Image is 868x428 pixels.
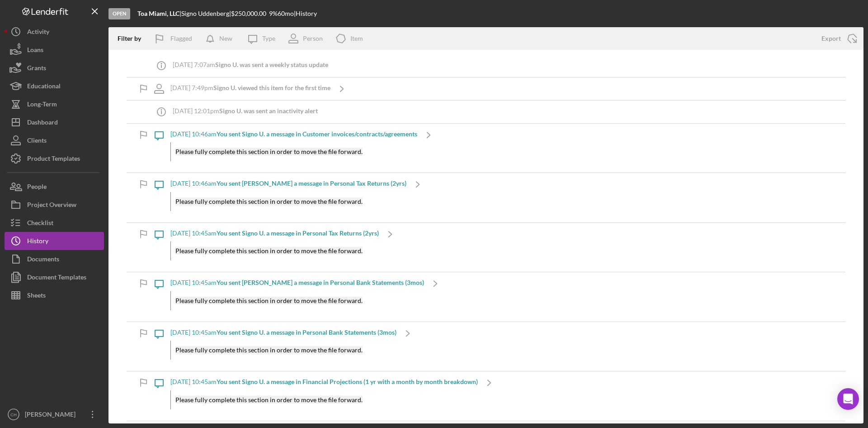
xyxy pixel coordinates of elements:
div: Signo Uddenberg | [181,10,231,17]
div: 9 % [269,10,278,17]
div: [DATE] 10:46am [170,180,406,187]
div: Open Intercom Messenger [837,388,859,410]
div: Documents [27,250,59,270]
div: [DATE] 7:49pm [170,84,330,91]
div: [PERSON_NAME] [23,405,81,426]
text: CH [10,412,17,417]
div: | History [294,10,317,17]
div: Clients [27,131,47,152]
mark: Please fully complete this section in order to move the file forward. [175,297,363,304]
a: [DATE] 10:45amYou sent Signo U. a message in Personal Bank Statements (3mos)Please fully complete... [148,322,419,371]
a: [DATE] 10:45amYou sent Signo U. a message in Personal Tax Returns (2yrs)Please fully complete thi... [148,223,401,272]
div: Checklist [27,214,53,234]
div: Educational [27,77,61,97]
div: Item [350,35,363,42]
div: Loans [27,41,43,61]
b: You sent Signo U. a message in Personal Bank Statements (3mos) [217,328,396,336]
button: Project Overview [5,196,104,214]
button: Product Templates [5,149,104,168]
div: History [27,232,48,252]
button: CH[PERSON_NAME] [5,405,104,423]
b: You sent Signo U. a message in Financial Projections (1 yr with a month by month breakdown) [217,378,478,385]
div: Dashboard [27,113,58,134]
button: Clients [5,131,104,149]
b: You sent [PERSON_NAME] a message in Personal Tax Returns (2yrs) [217,179,406,187]
div: Project Overview [27,196,76,216]
button: Educational [5,77,104,95]
button: Long-Term [5,95,104,113]
button: Documents [5,250,104,268]
div: [DATE] 12:01pm [173,107,318,115]
a: [DATE] 10:46amYou sent Signo U. a message in Customer invoices/contracts/agreementsPlease fully c... [148,124,440,173]
div: Person [303,35,323,42]
div: [DATE] 10:45am [170,279,424,286]
button: Loans [5,41,104,59]
button: New [201,29,241,48]
button: Flagged [148,29,201,48]
div: [DATE] 10:46am [170,130,417,138]
button: People [5,178,104,196]
div: 60 mo [278,10,294,17]
div: [DATE] 10:45am [170,378,478,385]
mark: Please fully complete this section in order to move the file forward. [175,396,363,404]
div: Grants [27,59,46,79]
b: You sent [PERSON_NAME] a message in Personal Bank Statements (3mos) [217,279,424,286]
div: [DATE] 7:07am [173,61,328,68]
div: Sheets [27,286,46,307]
a: [DATE] 7:49pmSigno U. viewed this item for the first time [148,77,353,100]
button: Grants [5,59,104,77]
div: Export [821,29,841,48]
b: Toa Miami, LLC [137,10,179,17]
a: [DATE] 10:45amYou sent [PERSON_NAME] a message in Personal Bank Statements (3mos)Please fully com... [148,272,447,321]
b: You sent Signo U. a message in Customer invoices/contracts/agreements [217,130,417,138]
mark: Please fully complete this section in order to move the file forward. [175,197,363,205]
mark: Please fully complete this section in order to move the file forward. [175,346,363,354]
div: Type [262,35,275,42]
div: [DATE] 10:45am [170,329,396,336]
div: Filter by [118,35,148,42]
button: Dashboard [5,113,104,131]
button: Document Templates [5,268,104,286]
mark: Please fully complete this section in order to move the file forward. [175,148,363,155]
div: | [137,10,181,17]
b: You sent Signo U. a message in Personal Tax Returns (2yrs) [217,229,379,237]
div: Flagged [170,29,192,48]
button: Export [812,29,863,48]
div: Product Templates [27,149,80,170]
b: Signo U. was sent an inactivity alert [219,107,318,115]
button: Checklist [5,214,104,232]
div: People [27,178,47,198]
mark: Please fully complete this section in order to move the file forward. [175,247,363,255]
a: [DATE] 10:45amYou sent Signo U. a message in Financial Projections (1 yr with a month by month br... [148,371,500,420]
div: Document Templates [27,268,86,289]
div: Activity [27,23,49,43]
b: Signo U. viewed this item for the first time [213,84,330,91]
button: Activity [5,23,104,41]
div: $250,000.00 [231,10,269,17]
div: [DATE] 10:45am [170,230,379,237]
button: Sheets [5,286,104,304]
div: Long-Term [27,95,57,115]
div: New [219,29,232,48]
div: Open [108,8,130,19]
a: [DATE] 10:46amYou sent [PERSON_NAME] a message in Personal Tax Returns (2yrs)Please fully complet... [148,173,429,222]
b: Signo U. was sent a weekly status update [215,61,328,68]
button: History [5,232,104,250]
